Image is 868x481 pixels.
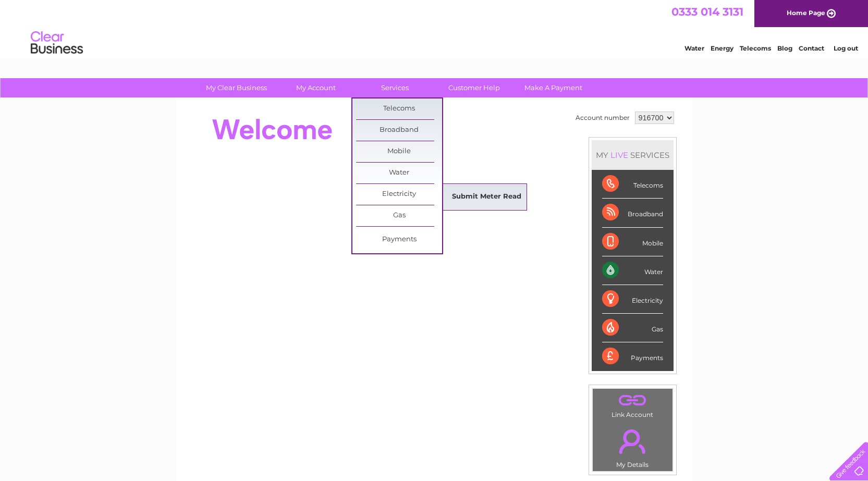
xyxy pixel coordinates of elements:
[777,44,792,52] a: Blog
[510,78,596,97] a: Make A Payment
[188,6,681,51] div: Clear Business is a trading name of Verastar Limited (registered in [GEOGRAPHIC_DATA] No. 3667643...
[356,98,442,119] a: Telecoms
[684,44,704,52] a: Water
[30,27,83,59] img: logo.png
[602,342,663,371] div: Payments
[595,391,670,410] a: .
[602,228,663,256] div: Mobile
[356,184,442,205] a: Electricity
[602,170,663,199] div: Telecoms
[799,44,824,52] a: Contact
[193,78,279,97] a: My Clear Business
[573,109,632,127] td: Account number
[834,44,858,52] a: Log out
[602,256,663,285] div: Water
[356,229,442,250] a: Payments
[431,78,517,97] a: Customer Help
[711,44,733,52] a: Energy
[602,285,663,314] div: Electricity
[356,120,442,141] a: Broadband
[356,163,442,183] a: Water
[671,5,743,18] a: 0333 014 3131
[352,78,438,97] a: Services
[592,140,674,170] div: MY SERVICES
[608,150,630,160] div: LIVE
[595,423,670,460] a: .
[273,78,359,97] a: My Account
[602,199,663,227] div: Broadband
[444,187,530,207] a: Submit Meter Read
[356,205,442,226] a: Gas
[592,388,673,421] td: Link Account
[592,421,673,472] td: My Details
[740,44,771,52] a: Telecoms
[602,314,663,342] div: Gas
[356,141,442,162] a: Mobile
